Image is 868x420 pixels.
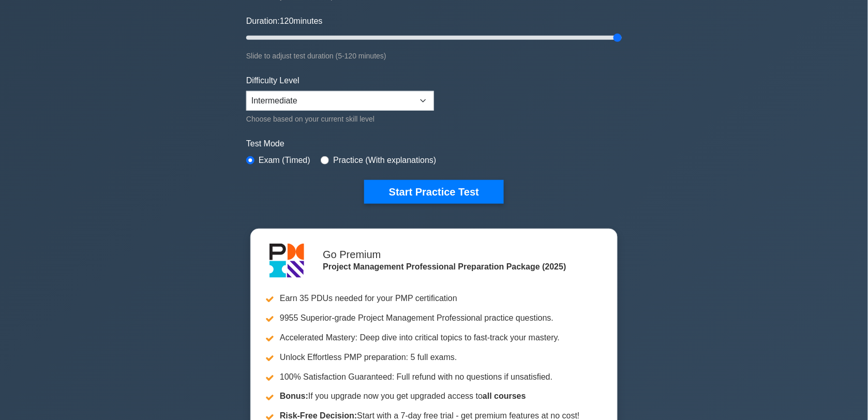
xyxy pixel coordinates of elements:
[246,138,622,150] label: Test Mode
[333,154,436,167] label: Practice (With explanations)
[259,154,310,167] label: Exam (Timed)
[246,74,300,87] label: Difficulty Level
[280,17,294,25] span: 120
[246,15,323,27] label: Duration: minutes
[246,113,434,125] div: Choose based on your current skill level
[364,180,504,204] button: Start Practice Test
[246,50,622,62] div: Slide to adjust test duration (5-120 minutes)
